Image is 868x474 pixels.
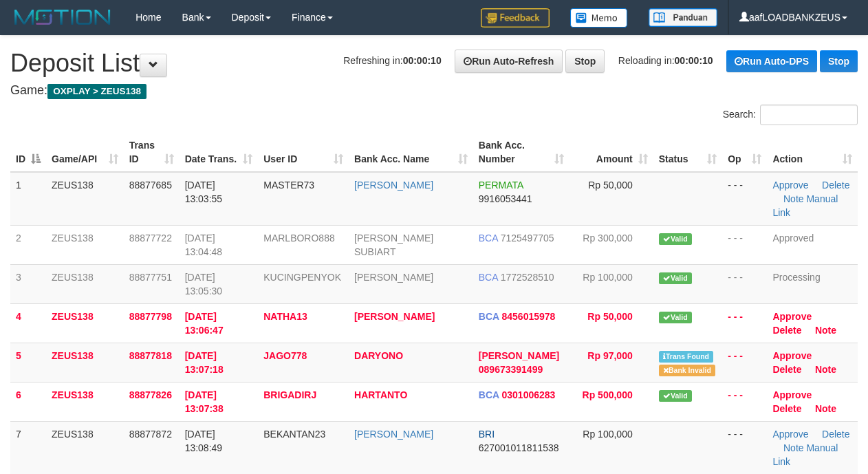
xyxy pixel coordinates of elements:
span: Copy 0301006283 to clipboard [501,389,555,400]
a: HARTANTO [354,389,407,400]
span: Valid transaction [659,233,692,245]
span: BRIGADIRJ [263,389,316,400]
span: MASTER73 [263,180,314,191]
th: Trans ID: activate to sort column ascending [124,133,180,172]
a: Manual Link [772,193,838,218]
th: Op: activate to sort column ascending [722,133,767,172]
span: [DATE] 13:06:47 [185,311,224,336]
td: ZEUS138 [46,343,124,382]
td: - - - [722,382,767,421]
label: Search: [723,105,858,125]
span: Rp 500,000 [583,389,633,400]
td: ZEUS138 [46,382,124,421]
td: - - - [722,303,767,343]
th: Bank Acc. Name: activate to sort column ascending [349,133,473,172]
a: Manual Link [772,442,838,467]
a: DARYONO [354,350,403,361]
a: Delete [822,180,849,191]
span: BCA [479,272,498,283]
td: ZEUS138 [46,225,124,264]
span: NATHA13 [263,311,307,322]
td: Approved [767,225,858,264]
span: BRI [479,429,495,440]
th: Bank Acc. Number: activate to sort column ascending [473,133,569,172]
a: Note [815,403,836,414]
a: Delete [772,325,801,336]
td: - - - [722,172,767,226]
span: JAGO778 [263,350,307,361]
a: Note [783,442,804,453]
span: OXPLAY > ZEUS138 [47,84,147,99]
span: Reloading in: [618,55,713,66]
span: [PERSON_NAME] [479,350,559,361]
td: ZEUS138 [46,172,124,226]
span: BCA [479,389,499,400]
th: Date Trans.: activate to sort column ascending [180,133,259,172]
a: Delete [822,429,849,440]
td: - - - [722,421,767,474]
strong: 00:00:10 [675,55,713,66]
h1: Deposit List [10,50,858,77]
td: 2 [10,225,46,264]
a: [PERSON_NAME] [354,429,433,440]
span: Copy 9916053441 to clipboard [479,193,532,204]
img: panduan.png [649,8,717,27]
span: [DATE] 13:07:38 [185,389,224,414]
th: Status: activate to sort column ascending [653,133,722,172]
th: Action: activate to sort column ascending [767,133,858,172]
th: Game/API: activate to sort column ascending [46,133,124,172]
td: 5 [10,343,46,382]
span: MARLBORO888 [263,233,334,244]
span: BCA [479,311,499,322]
td: 7 [10,421,46,474]
span: [DATE] 13:04:48 [185,233,223,257]
th: Amount: activate to sort column ascending [569,133,653,172]
a: Note [815,364,836,375]
a: [PERSON_NAME] SUBIART [354,233,433,257]
span: [DATE] 13:08:49 [185,429,223,453]
a: Approve [772,311,812,322]
span: KUCINGPENYOK [263,272,341,283]
span: 88877872 [129,429,172,440]
a: Run Auto-Refresh [455,50,563,73]
span: [DATE] 13:07:18 [185,350,224,375]
span: 88877751 [129,272,172,283]
a: Stop [565,50,605,73]
a: Approve [772,389,812,400]
span: Rp 100,000 [583,272,632,283]
a: Approve [772,350,812,361]
td: 1 [10,172,46,226]
a: Stop [820,50,858,72]
a: Approve [772,180,808,191]
td: 3 [10,264,46,303]
span: Valid transaction [659,272,692,284]
a: Approve [772,429,808,440]
span: Copy 1772528510 to clipboard [501,272,554,283]
span: Rp 100,000 [583,429,632,440]
span: Rp 97,000 [587,350,632,361]
th: ID: activate to sort column descending [10,133,46,172]
span: 88877798 [129,311,172,322]
a: Delete [772,364,801,375]
span: BCA [479,233,498,244]
span: Rp 300,000 [583,233,632,244]
span: Copy 627001011811538 to clipboard [479,442,559,453]
td: 4 [10,303,46,343]
span: Copy 7125497705 to clipboard [501,233,554,244]
span: Rp 50,000 [587,311,632,322]
input: Search: [760,105,858,125]
span: Bank is not match [659,365,715,376]
td: ZEUS138 [46,303,124,343]
a: Run Auto-DPS [726,50,817,72]
span: Valid transaction [659,312,692,323]
a: [PERSON_NAME] [354,272,433,283]
td: - - - [722,225,767,264]
td: - - - [722,343,767,382]
span: Copy 089673391499 to clipboard [479,364,543,375]
h4: Game: [10,84,858,98]
span: BEKANTAN23 [263,429,325,440]
span: Refreshing in: [343,55,441,66]
img: MOTION_logo.png [10,7,115,28]
td: ZEUS138 [46,264,124,303]
span: Copy 8456015978 to clipboard [501,311,555,322]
